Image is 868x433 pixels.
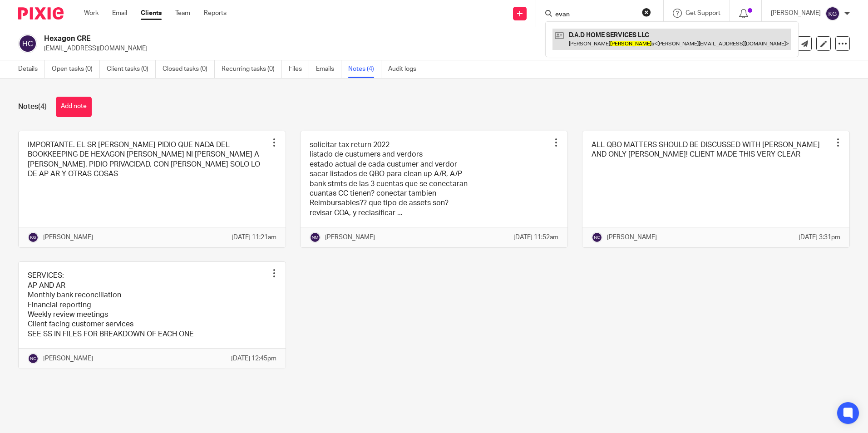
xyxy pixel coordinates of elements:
a: Email [112,9,127,18]
img: svg%3E [28,232,39,243]
img: svg%3E [310,232,321,243]
a: Audit logs [388,60,423,78]
img: svg%3E [592,232,602,243]
h1: Notes [18,102,47,112]
a: Open tasks (0) [52,60,100,78]
a: Client tasks (0) [107,60,156,78]
img: svg%3E [28,353,39,364]
img: svg%3E [825,6,840,21]
a: Notes (4) [348,60,381,78]
a: Clients [141,9,162,18]
a: Closed tasks (0) [163,60,215,78]
p: [DATE] 12:45pm [231,354,276,363]
p: [DATE] 11:21am [232,233,276,242]
img: svg%3E [18,34,37,53]
a: Files [289,60,309,78]
a: Team [175,9,190,18]
img: Pixie [18,7,64,20]
p: [PERSON_NAME] [607,233,657,242]
button: Add note [56,97,92,117]
a: Work [84,9,99,18]
input: Search [554,11,636,19]
p: [EMAIL_ADDRESS][DOMAIN_NAME] [44,44,726,53]
p: [PERSON_NAME] [43,233,93,242]
button: Clear [642,8,651,17]
span: (4) [38,103,47,110]
a: Emails [316,60,341,78]
a: Recurring tasks (0) [222,60,282,78]
p: [DATE] 3:31pm [799,233,840,242]
p: [DATE] 11:52am [513,233,558,242]
p: [PERSON_NAME] [325,233,375,242]
h2: Hexagon CRE [44,34,590,44]
a: Reports [204,9,227,18]
p: [PERSON_NAME] [771,9,821,18]
span: Get Support [686,10,720,16]
p: [PERSON_NAME] [43,354,93,363]
a: Details [18,60,45,78]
